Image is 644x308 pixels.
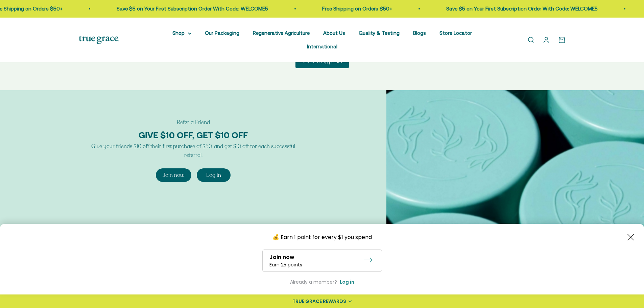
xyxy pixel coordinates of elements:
[163,171,185,179] span: Join now
[413,30,426,36] a: Blogs
[91,142,296,160] div: Give your friends $10 off their first purchase of $50, and get $10 off for each successful referral.
[91,126,296,142] div: GIVE $10 OFF, GET $10 OFF
[117,5,268,13] p: Save $5 on Your First Subscription Order With Code: WELCOME5
[337,279,354,286] div: Log in
[359,30,400,36] a: Quality & Testing
[323,30,345,36] a: About Us
[91,118,296,126] div: Refer a Friend
[290,279,337,286] div: Already a member?
[253,30,310,36] a: Regenerative Agriculture
[172,29,191,37] summary: Shop
[269,253,302,261] div: Join now
[439,30,472,36] a: Store Locator
[197,168,231,182] button: Log in
[262,250,382,272] div: Join nowEarn 25 points
[627,234,634,242] div: Close button
[206,171,221,179] span: Log in
[10,233,634,241] div: 💰 Earn 1 point for every $1 you spend
[156,168,191,182] button: Join now
[340,279,354,286] div: Log in
[269,261,302,268] div: Earn 25 points
[307,44,337,49] a: International
[446,5,598,13] p: Save $5 on Your First Subscription Order With Code: WELCOME5
[205,30,239,36] a: Our Packaging
[292,298,346,305] div: TRUE GRACE REWARDS
[322,6,392,11] a: Free Shipping on Orders $50+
